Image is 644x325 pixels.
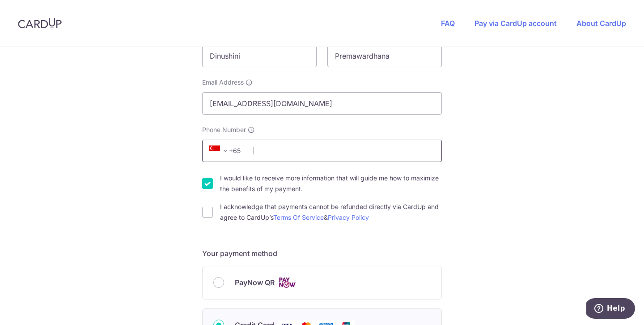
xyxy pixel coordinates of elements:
a: FAQ [441,19,455,28]
span: PayNow QR [235,277,275,288]
label: I acknowledge that payments cannot be refunded directly via CardUp and agree to CardUp’s & [220,201,442,223]
input: Last name [327,45,442,67]
a: Pay via CardUp account [475,19,557,28]
a: Terms Of Service [273,214,324,221]
img: CardUp [18,18,62,29]
span: Email Address [202,78,244,87]
a: Privacy Policy [328,214,369,221]
label: I would like to receive more information that will guide me how to maximize the benefits of my pa... [220,173,442,194]
iframe: Opens a widget where you can find more information [586,298,635,321]
span: +65 [207,145,247,156]
input: Email address [202,92,442,115]
input: First name [202,45,317,67]
span: +65 [209,145,231,156]
h5: Your payment method [202,248,442,259]
a: About CardUp [576,19,626,28]
img: Cards logo [278,277,296,288]
div: PayNow QR Cards logo [213,277,431,288]
span: Phone Number [202,125,246,134]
